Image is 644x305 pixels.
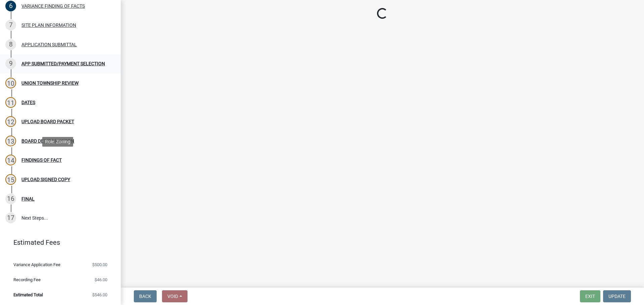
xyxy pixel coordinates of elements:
span: $546.00 [92,293,107,297]
div: 17 [5,213,16,223]
div: UPLOAD BOARD PACKET [21,119,74,124]
div: UNION TOWNSHIP REVIEW [21,81,78,85]
button: Void [162,290,187,302]
div: 9 [5,58,16,69]
span: $500.00 [92,262,107,267]
span: Void [167,294,178,299]
div: DATES [21,100,35,105]
div: UPLOAD SIGNED COPY [21,177,70,182]
div: SITE PLAN INFORMATION [21,23,76,27]
button: Back [134,290,157,302]
div: 7 [5,20,16,30]
div: APP SUBMITTED/PAYMENT SELECTION [21,61,105,66]
div: 15 [5,174,16,185]
div: 14 [5,155,16,165]
div: 12 [5,116,16,127]
div: FINAL [21,197,35,201]
button: Exit [580,290,600,302]
div: Role: Zoning [42,137,73,147]
div: BOARD DETERMINATION [21,139,74,143]
div: 11 [5,97,16,108]
div: 6 [5,1,16,11]
span: $46.00 [95,278,107,282]
button: Update [603,290,631,302]
span: Update [608,294,626,299]
span: Back [139,294,151,299]
div: 13 [5,136,16,146]
span: Variance Application Fee [13,262,60,267]
span: Recording Fee [13,278,41,282]
div: 8 [5,39,16,50]
div: FINDINGS OF FACT [21,158,62,162]
div: 10 [5,78,16,88]
div: VARIANCE FINDING OF FACTS [21,4,85,8]
a: Estimated Fees [5,236,110,249]
span: Estimated Total [13,293,43,297]
div: APPLICATION SUBMITTAL [21,42,77,47]
div: 16 [5,194,16,204]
